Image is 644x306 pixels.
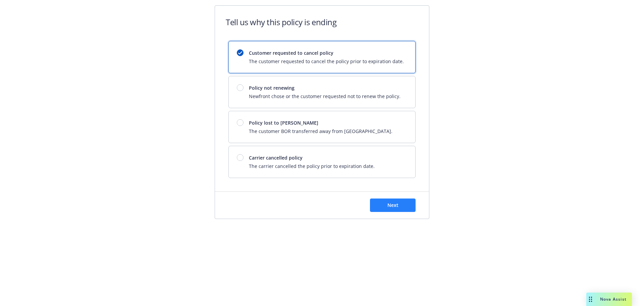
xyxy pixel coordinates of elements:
[249,49,404,56] span: Customer requested to cancel policy
[226,16,336,28] h1: Tell us why this policy is ending
[586,293,632,306] button: Nova Assist
[249,154,375,161] span: Carrier cancelled policy
[249,93,400,100] span: Newfront chose or the customer requested not to renew the policy.
[586,293,595,306] div: Drag to move
[249,84,400,91] span: Policy not renewing
[600,296,627,302] span: Nova Assist
[387,202,398,208] span: Next
[370,199,416,212] button: Next
[249,128,392,135] span: The customer BOR transferred away from [GEOGRAPHIC_DATA].
[249,119,392,126] span: Policy lost to [PERSON_NAME]
[249,58,404,65] span: The customer requested to cancel the policy prior to expiration date.
[249,163,375,170] span: The carrier cancelled the policy prior to expiration date.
